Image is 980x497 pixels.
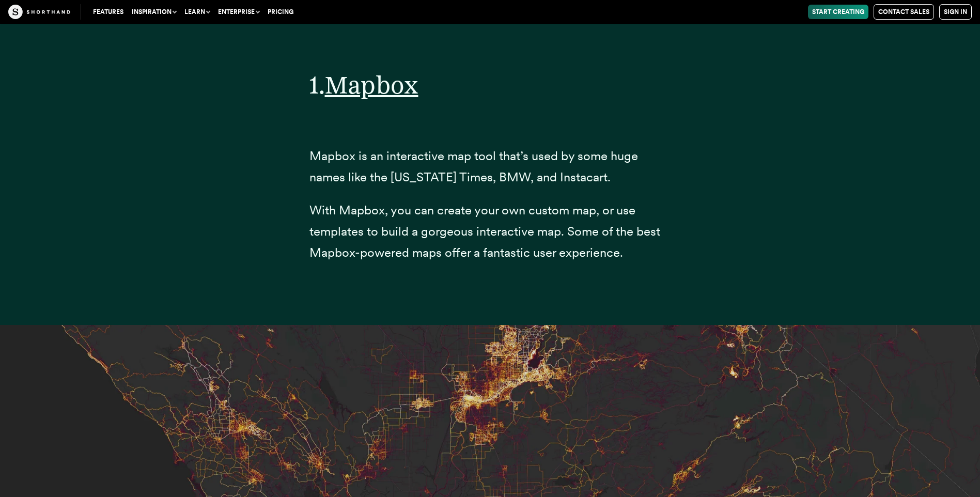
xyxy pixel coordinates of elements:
[214,5,263,19] button: Enterprise
[325,70,418,100] a: Mapbox
[89,5,128,19] a: Features
[8,5,70,19] img: The Craft
[309,70,325,100] span: 1.
[128,5,180,19] button: Inspiration
[263,5,298,19] a: Pricing
[309,148,638,184] span: Mapbox is an interactive map tool that’s used by some huge names like the [US_STATE] Times, BMW, ...
[180,5,214,19] button: Learn
[939,4,972,20] a: Sign in
[309,203,660,260] span: With Mapbox, you can create your own custom map, or use templates to build a gorgeous interactive...
[874,4,934,20] a: Contact Sales
[808,5,868,19] a: Start Creating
